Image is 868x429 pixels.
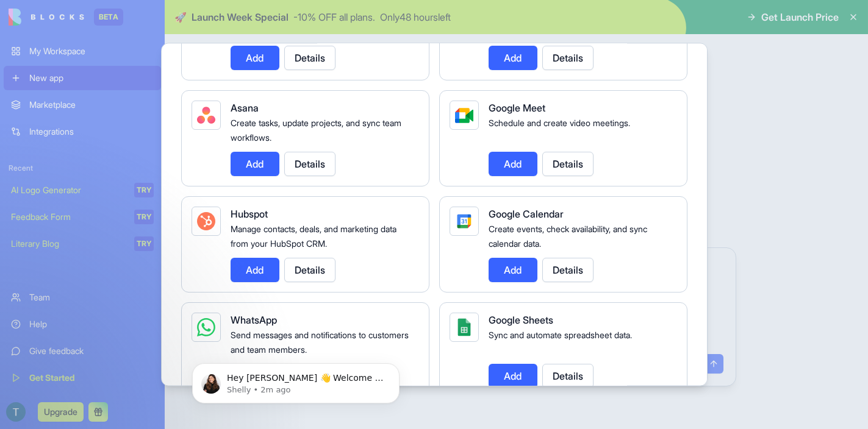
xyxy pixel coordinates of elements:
[489,224,647,249] span: Create events, check availability, and sync calendar data.
[542,258,594,282] button: Details
[284,46,335,70] button: Details
[489,152,537,176] button: Add
[489,330,632,340] span: Sync and automate spreadsheet data.
[231,224,396,249] span: Manage contacts, deals, and marketing data from your HubSpot CRM.
[231,102,259,114] span: Asana
[231,258,279,282] button: Add
[489,208,564,220] span: Google Calendar
[489,46,537,70] button: Add
[489,314,553,326] span: Google Sheets
[174,338,418,423] iframe: Intercom notifications message
[284,258,335,282] button: Details
[542,364,594,388] button: Details
[542,152,594,176] button: Details
[489,364,537,388] button: Add
[542,46,594,70] button: Details
[231,46,279,70] button: Add
[231,118,401,143] span: Create tasks, update projects, and sync team workflows.
[489,258,537,282] button: Add
[284,152,335,176] button: Details
[231,314,277,326] span: WhatsApp
[489,118,630,128] span: Schedule and create video meetings.
[231,330,409,355] span: Send messages and notifications to customers and team members.
[231,208,268,220] span: Hubspot
[231,152,279,176] button: Add
[489,102,545,114] span: Google Meet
